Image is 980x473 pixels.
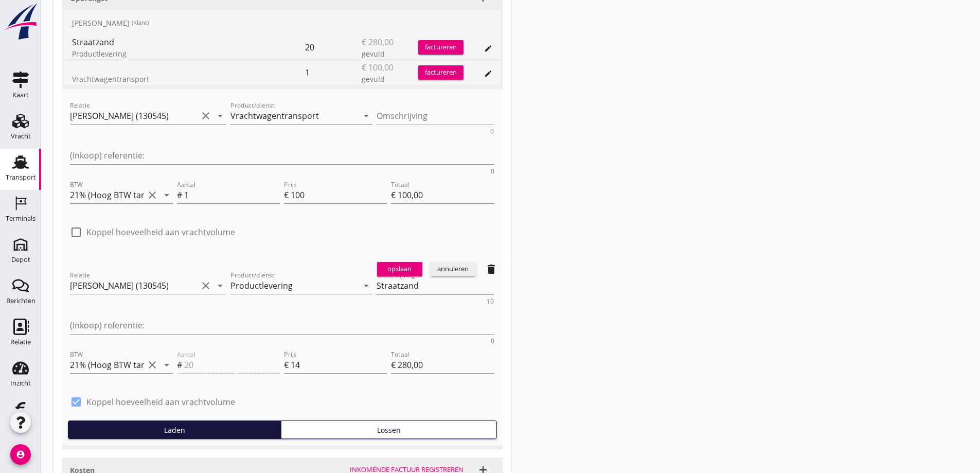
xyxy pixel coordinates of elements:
[73,425,277,435] div: Laden
[281,421,497,439] button: Lossen
[305,35,362,60] div: 20
[72,48,305,59] div: Productlevering
[362,61,394,74] span: € 100,00
[377,262,422,276] button: opslaan
[286,425,492,435] div: Lossen
[200,279,212,292] i: clear
[360,110,372,122] i: arrow_drop_down
[230,277,358,294] input: Product/dienst
[418,65,464,80] button: factureren
[70,108,198,124] input: Relatie
[70,357,144,373] input: BTW
[132,19,149,27] small: (Klant)
[490,129,494,135] div: 0
[10,380,31,387] div: Inzicht
[11,133,31,139] div: Vracht
[70,147,494,164] textarea: (Inkoop) referentie:
[214,110,226,122] i: arrow_drop_down
[305,60,362,85] div: 1
[177,189,184,201] div: #
[64,10,501,35] div: [PERSON_NAME]
[86,227,235,237] label: Koppel hoeveelheid aan vrachtvolume
[10,339,31,345] div: Relatie
[2,3,39,41] img: logo-small.a267ee39.svg
[6,297,35,304] div: Berichten
[161,189,173,201] i: arrow_drop_down
[6,174,36,181] div: Transport
[86,397,235,407] label: Koppel hoeveelheid aan vrachtvolume
[72,36,305,48] div: Straatzand
[381,264,418,274] div: opslaan
[214,279,226,292] i: arrow_drop_down
[10,444,31,465] i: account_circle
[70,277,198,294] input: Relatie
[418,42,464,52] div: factureren
[491,338,494,344] div: 0
[377,277,494,294] textarea: Omschrijving
[146,189,158,201] i: clear
[362,48,418,59] div: gevuld
[418,67,464,78] div: factureren
[284,189,291,201] div: €
[291,357,387,373] input: Prijs
[487,299,494,305] div: 10
[12,92,29,98] div: Kaart
[200,110,212,122] i: clear
[484,69,492,78] i: edit
[70,317,494,334] textarea: (Inkoop) referentie:
[377,108,494,125] textarea: Omschrijving
[11,256,30,263] div: Depot
[230,108,358,124] input: Product/dienst
[360,279,372,292] i: arrow_drop_down
[284,359,291,371] div: €
[431,262,476,276] button: annuleren
[391,357,494,373] input: Totaal
[362,36,394,48] span: € 280,00
[491,168,494,174] div: 0
[184,187,280,203] input: Aantal
[291,187,387,203] input: Prijs
[146,359,158,371] i: clear
[161,359,173,371] i: arrow_drop_down
[418,40,464,55] button: factureren
[6,215,35,222] div: Terminals
[72,74,305,84] div: Vrachtwagentransport
[484,44,492,52] i: edit
[70,187,144,203] input: BTW
[391,187,494,203] input: Totaal
[435,264,472,274] div: annuleren
[485,263,497,275] i: delete
[68,421,281,439] button: Laden
[362,74,418,84] div: gevuld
